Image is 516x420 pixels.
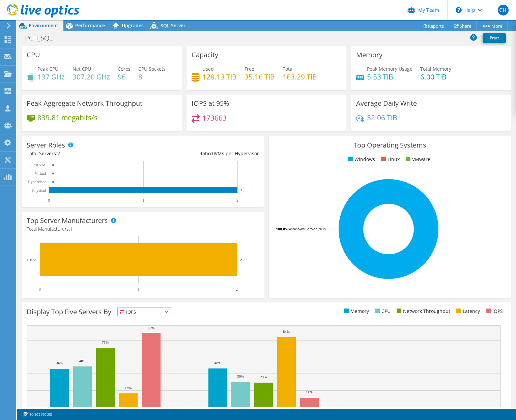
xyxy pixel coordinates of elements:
span: IOPS [118,308,171,316]
span: 2 [57,150,60,157]
a: Share [449,21,477,31]
h3: Memory [356,51,382,59]
h4: 839.81 megabits/s [37,114,97,121]
text: Virtual [35,171,46,176]
li: Linux [379,156,400,163]
text: 46% [56,361,63,365]
text: 1 [142,198,144,203]
text: Cisco [27,258,36,262]
tspan: 100.0% [276,226,288,231]
h4: 197 GHz [37,73,65,80]
h3: Top Operating Systems [274,141,506,149]
div: Total Servers: [27,150,143,157]
h4: 52.06 TiB [367,114,397,121]
h3: CPU [27,51,40,59]
text: Guest VM [29,163,46,167]
h4: 173663 [202,114,227,122]
span: Peak CPU [37,66,58,72]
span: 1 [70,226,73,232]
h3: Average Daily Write [356,100,417,107]
text: 1 [137,287,139,292]
svg: \n [456,7,462,13]
text: 0 [39,287,41,292]
li: VMware [404,156,430,163]
tspan: Windows Server 2019 [288,226,326,231]
text: 2 [236,287,238,292]
a: More [476,21,508,31]
h3: Top Server Manufacturers [27,217,108,224]
span: Used [202,66,214,72]
span: Free [245,66,254,72]
li: Memory [342,308,369,315]
h4: Total Manufacturers: [27,225,259,233]
h4: 307.20 GHz [73,73,110,80]
text: 0 [48,198,50,203]
h4: 35.16 TiB [245,73,275,80]
text: 89% [148,326,154,330]
span: SQL Server [161,22,185,29]
text: 0 [52,163,54,167]
text: 48% [79,359,86,363]
text: 0 [52,172,54,175]
h3: Capacity [192,51,218,59]
h4: 96 [118,73,131,80]
h3: IOPS at 95% [192,100,229,107]
h4: 163.29 TiB [283,73,317,80]
span: Total Memory [420,66,451,72]
h3: Server Roles [27,141,65,149]
text: 2 [236,198,238,203]
span: CH [498,5,509,15]
div: Ratio: VMs per Hypervisor [143,150,259,157]
text: 2 [241,189,242,192]
li: IOPS [484,308,503,315]
a: Reports [417,21,449,31]
text: 11% [306,390,313,394]
text: Physical [32,188,46,193]
span: Performance [75,22,105,29]
text: 30% [237,374,244,378]
h4: 128.13 TiB [202,73,237,80]
h4: 5.53 TiB [367,73,412,80]
span: CPU Sockets [138,66,166,72]
li: Windows [346,156,375,163]
text: 2 [240,258,242,262]
a: Project Notes [18,410,57,419]
text: 16% [125,386,132,390]
span: Environment [29,22,58,29]
text: 71% [102,340,109,344]
a: Print [483,33,506,43]
h1: PCH_SQL [22,34,63,42]
text: 84% [283,329,290,333]
h4: 8 [138,73,166,80]
span: Net CPU [73,66,91,72]
text: 46% [214,361,221,365]
text: Hypervisor [28,180,46,184]
span: Upgrades [122,22,144,29]
text: 0 [52,180,54,184]
span: 0 [212,150,215,157]
span: Peak Memory Usage [367,66,412,72]
h4: 6.00 TiB [420,73,451,80]
h3: Peak Aggregate Network Throughput [27,100,142,107]
li: Latency [455,308,480,315]
text: 29% [260,375,267,379]
li: CPU [373,308,391,315]
span: Total [283,66,294,72]
li: Network Throughput [395,308,450,315]
span: Cores [118,66,131,72]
